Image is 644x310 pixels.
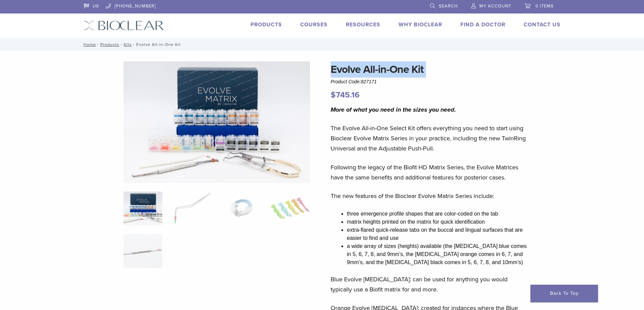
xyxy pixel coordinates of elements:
[530,285,598,302] a: Back To Top
[132,43,136,46] span: /
[331,191,529,201] p: The new features of the Bioclear Evolve Matrix Series include:
[331,90,336,100] span: $
[399,21,442,28] a: Why Bioclear
[331,123,529,153] p: The Evolve All-in-One Select Kit offers everything you need to start using Bioclear Evolve Matrix...
[347,210,529,218] li: three emergence profile shapes that are color-coded on the tab
[81,42,96,47] a: Home
[331,79,377,84] span: Product Code:
[79,38,566,51] nav: Evolve All-in-One Kit
[331,90,360,100] bdi: 745.16
[84,21,164,30] img: Bioclear
[347,226,529,242] li: extra-flared quick-release tabs on the buccal and lingual surfaces that are easier to find and use
[124,42,132,47] a: Kits
[479,3,511,9] span: My Account
[251,21,282,28] a: Products
[271,192,310,225] img: Evolve All-in-One Kit - Image 4
[172,192,211,225] img: Evolve All-in-One Kit - Image 2
[460,21,505,28] a: Find A Doctor
[361,79,377,84] span: 827171
[331,61,529,78] h1: Evolve All-in-One Kit
[439,3,458,9] span: Search
[100,42,119,47] a: Products
[331,106,456,113] i: More of what you need in the sizes you need.
[123,61,310,183] img: IMG_0457
[222,192,261,225] img: Evolve All-in-One Kit - Image 3
[123,234,162,268] img: Evolve All-in-One Kit - Image 5
[346,21,380,28] a: Resources
[535,3,554,9] span: 0 items
[347,218,529,226] li: matrix heights printed on the matrix for quick identification
[123,192,162,225] img: IMG_0457-scaled-e1745362001290-300x300.jpg
[96,43,100,46] span: /
[331,274,529,294] p: Blue Evolve [MEDICAL_DATA]: can be used for anything you would typically use a Biofit matrix for ...
[300,21,328,28] a: Courses
[119,43,124,46] span: /
[347,242,529,266] li: a wide array of sizes (heights) available (the [MEDICAL_DATA] blue comes in 5, 6, 7, 8, and 9mm’s...
[331,162,529,182] p: Following the legacy of the Biofit HD Matrix Series, the Evolve Matrices have the same benefits a...
[524,21,560,28] a: Contact Us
